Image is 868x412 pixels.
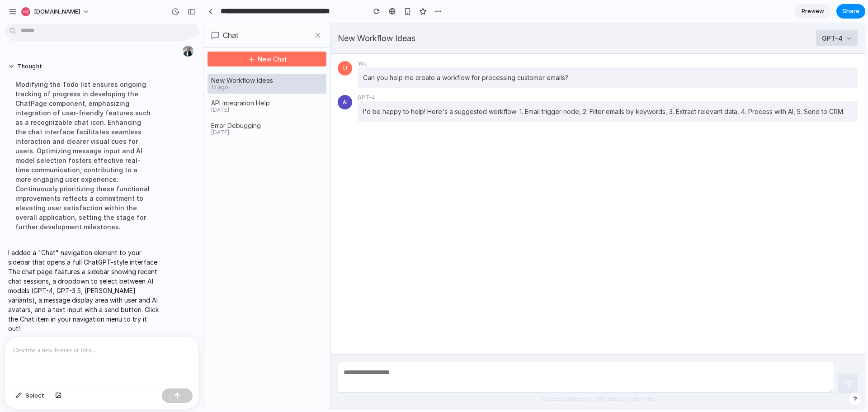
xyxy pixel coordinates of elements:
a: Preview [795,4,831,19]
div: API Integration Help [7,77,119,83]
span: Share [842,7,859,16]
div: [DATE] [7,107,119,112]
button: Select [11,388,49,403]
span: Select [25,391,44,400]
div: 1h ago [7,62,119,67]
span: [DOMAIN_NAME] [34,7,80,16]
div: Error Debugging [7,99,119,106]
p: I added a "Chat" navigation element to your sidebar that opens a full ChatGPT-style interface. Th... [8,248,159,333]
button: New Chat [4,28,123,43]
button: Share [836,4,865,19]
span: Preview [802,7,824,16]
div: New Workflow Ideas [7,54,119,61]
div: [DATE] [7,84,119,90]
div: Modifying the Todo list ensures ongoing tracking of progress in developing the ChatPage component... [8,74,159,237]
button: [DOMAIN_NAME] [18,5,94,19]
